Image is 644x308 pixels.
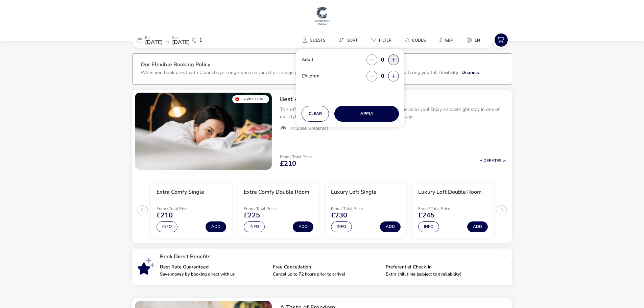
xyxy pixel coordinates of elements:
span: [DATE] [145,39,163,46]
button: HideRates [479,159,507,163]
button: Clear [302,106,329,122]
p: From / Total Price [331,207,379,211]
span: Filter [379,38,391,43]
span: £230 [331,212,347,219]
a: Main Website [314,5,331,27]
button: £GBP [434,35,459,45]
i: £ [439,37,442,44]
button: Add [380,221,401,232]
swiper-slide: 4 / 4 [409,181,497,240]
p: From / Total Price [280,155,312,159]
button: Apply [334,106,399,122]
button: Info [331,221,352,232]
div: Best Available B&B Rate GuaranteedThis offer is not available on any other website and is exclusi... [275,90,512,137]
div: Fri[DATE]Sat[DATE]1 [132,32,234,48]
swiper-slide: 1 / 1 [135,93,272,170]
span: £225 [244,212,260,219]
span: [DATE] [172,39,190,46]
naf-pibe-menu-bar-item: £GBP [434,35,461,45]
button: Add [206,221,226,232]
h3: Extra Comfy Double Room [244,189,309,196]
button: Sort [333,35,363,45]
span: 1 [199,38,202,43]
span: Hide [479,158,489,163]
span: Codes [412,38,426,43]
p: Book Direct Benefits [160,254,499,259]
div: Lowest Rate [232,95,269,103]
button: Dismiss [461,69,479,76]
naf-pibe-menu-bar-item: Sort [333,35,366,45]
span: £210 [157,212,173,219]
p: Best Rate Guaranteed [160,265,267,269]
button: Add [293,221,313,232]
span: Includes Breakfast [289,125,328,132]
button: Guests [297,35,331,45]
button: Info [418,221,439,232]
swiper-slide: 2 / 4 [235,181,322,240]
p: Preferential Check-in [386,265,493,269]
naf-pibe-menu-bar-item: Filter [366,35,400,45]
h3: Extra Comfy Single [157,189,204,196]
h3: Luxury Loft Single [331,189,377,196]
p: Fri [145,35,163,40]
p: When you book direct with Clandeboye Lodge, you can cancel or change your booking for free up to ... [141,69,459,76]
p: Free Cancellation [273,265,380,269]
naf-pibe-menu-bar-item: en [461,35,488,45]
label: Adult [302,57,319,62]
p: Save money by booking direct with us [160,272,267,277]
button: Codes [400,35,431,45]
button: Filter [366,35,397,45]
span: Sort [347,38,358,43]
label: Children [302,74,325,78]
button: Info [157,221,177,232]
button: en [461,35,485,45]
p: Cancel up to 72 hours prior to arrival [273,272,380,277]
p: From / Total Price [244,207,292,211]
h2: Best Available B&B Rate Guaranteed [280,95,507,103]
p: Extra chill time (subject to availability) [386,272,493,277]
span: £245 [418,212,434,219]
span: en [475,38,480,43]
p: From / Total Price [157,207,205,211]
p: Sat [172,35,190,40]
swiper-slide: 3 / 4 [322,181,409,240]
p: This offer is not available on any other website and is exclusive to you! Enjoy an overnight stay... [280,106,507,120]
button: Add [467,221,488,232]
swiper-slide: 1 / 4 [148,181,235,240]
naf-pibe-menu-bar-item: Codes [400,35,434,45]
span: £210 [280,160,296,167]
naf-pibe-menu-bar-item: Guests [297,35,333,45]
button: Info [244,221,265,232]
span: GBP [445,38,453,43]
h3: Luxury Loft Double Room [418,189,482,196]
h3: Our Flexible Booking Policy [141,62,504,69]
img: Main Website [314,5,331,26]
span: Guests [310,38,325,43]
p: From / Total Price [418,207,466,211]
